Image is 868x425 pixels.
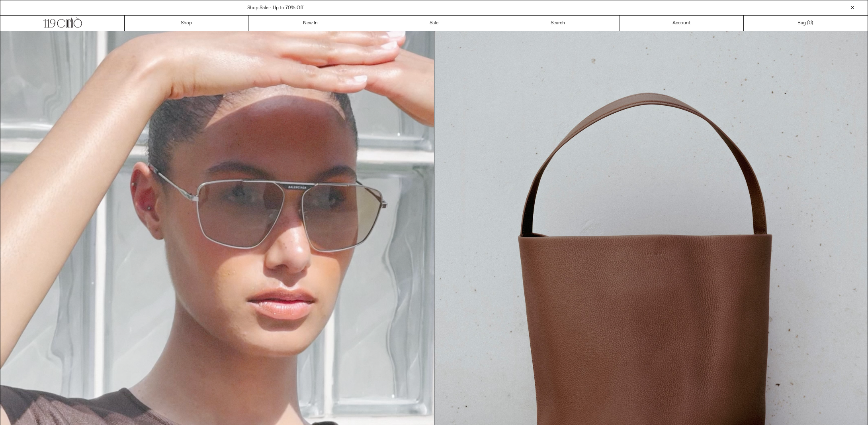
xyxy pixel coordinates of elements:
[620,16,744,31] a: Account
[247,5,303,11] a: Shop Sale - Up to 70% Off
[372,16,496,31] a: Sale
[809,20,813,27] span: )
[496,16,620,31] a: Search
[125,16,248,31] a: Shop
[809,20,811,26] span: 0
[248,16,372,31] a: New In
[744,16,868,31] a: Bag ()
